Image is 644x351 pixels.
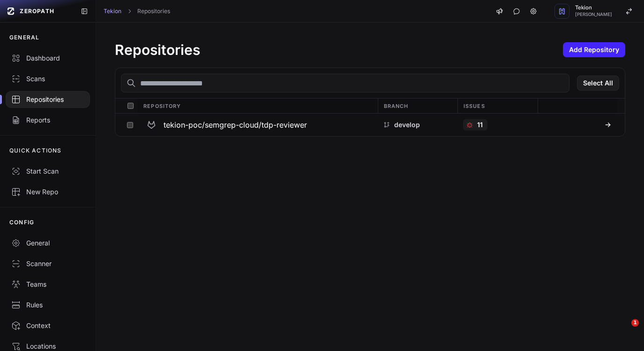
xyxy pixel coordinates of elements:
[115,41,200,58] h1: Repositories
[126,8,133,15] svg: chevron right,
[137,8,170,15] a: Repositories
[11,342,84,351] div: Locations
[104,8,121,15] a: Tekion
[575,5,612,10] span: Tekion
[9,34,39,41] p: GENERAL
[164,119,307,130] h3: tekion-poc/semgrep-cloud/tdp-reviewer
[11,74,84,84] div: Scans
[11,187,84,197] div: New Repo
[11,115,84,125] div: Reports
[11,95,84,104] div: Repositories
[11,321,84,330] div: Context
[631,319,639,327] span: 1
[575,12,612,17] span: [PERSON_NAME]
[11,280,84,289] div: Teams
[9,147,62,154] p: QUICK ACTIONS
[11,53,84,63] div: Dashboard
[4,4,73,19] a: ZEROPATH
[11,300,84,310] div: Rules
[11,259,84,268] div: Scanner
[11,238,84,248] div: General
[612,319,635,342] iframe: Intercom live chat
[104,8,170,15] nav: breadcrumb
[378,99,457,113] div: Branch
[394,120,420,130] p: develop
[11,167,84,176] div: Start Scan
[138,99,377,113] div: Repository
[9,219,34,226] p: CONFIG
[115,114,625,136] div: tekion-poc/semgrep-cloud/tdp-reviewer develop 11
[457,99,537,113] div: Issues
[20,8,54,15] span: ZEROPATH
[137,114,377,136] button: tekion-poc/semgrep-cloud/tdp-reviewer
[563,42,625,57] button: Add Repository
[577,76,619,91] button: Select All
[477,120,483,130] p: 11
